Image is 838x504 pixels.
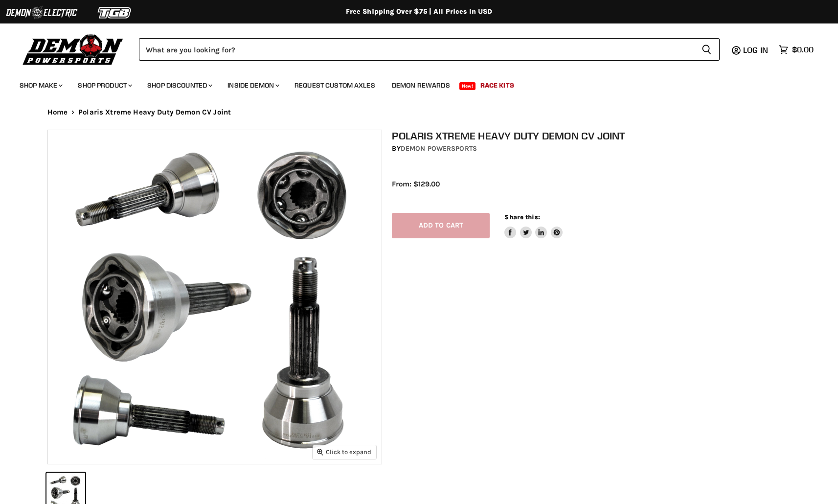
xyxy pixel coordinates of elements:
span: $0.00 [792,45,814,54]
nav: Breadcrumbs [28,108,811,116]
a: Race Kits [473,75,521,95]
a: Request Custom Axles [287,75,383,95]
span: Polaris Xtreme Heavy Duty Demon CV Joint [78,108,231,116]
a: Demon Powersports [401,144,477,153]
a: Demon Rewards [385,75,457,95]
a: Shop Discounted [140,75,218,95]
h1: Polaris Xtreme Heavy Duty Demon CV Joint [392,130,801,142]
img: Demon Electric Logo 2 [5,3,78,22]
a: Home [47,108,68,116]
span: From: $129.00 [392,180,440,188]
ul: Main menu [12,71,811,95]
input: Search [139,38,694,61]
a: Shop Make [12,75,68,95]
img: TGB Logo 2 [78,3,152,22]
img: IMAGE [48,130,382,464]
span: Click to expand [317,448,371,456]
span: Log in [743,45,768,55]
div: by [392,143,801,154]
a: Shop Product [70,75,138,95]
div: Free Shipping Over $75 | All Prices In USD [28,7,811,16]
span: Share this: [504,213,540,221]
a: $0.00 [774,43,818,57]
form: Product [139,38,720,61]
a: Log in [739,46,774,54]
button: Search [694,38,720,61]
a: Inside Demon [220,75,285,95]
aside: Share this: [504,213,563,239]
img: Demon Powersports [20,32,127,67]
span: New! [459,82,476,90]
button: Click to expand [313,445,376,458]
